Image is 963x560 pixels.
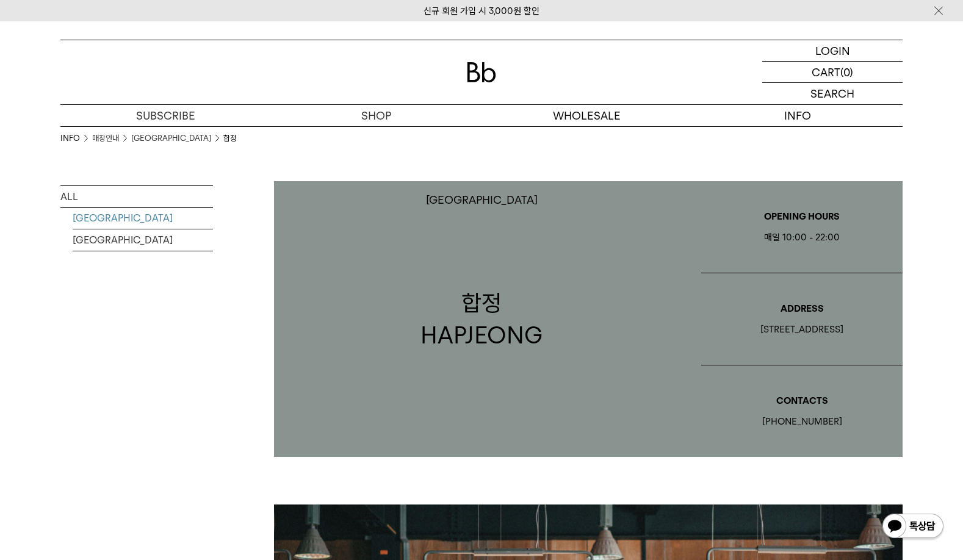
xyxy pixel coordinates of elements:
p: ADDRESS [701,301,903,316]
a: 매장안내 [92,132,119,145]
a: 신규 회원 가입 시 3,000원 할인 [424,5,539,16]
div: [PHONE_NUMBER] [701,414,903,429]
p: [GEOGRAPHIC_DATA] [426,193,538,206]
p: OPENING HOURS [701,209,903,224]
p: SEARCH [810,83,854,104]
p: LOGIN [815,40,850,61]
p: CONTACTS [701,393,903,408]
a: CART (0) [762,62,903,83]
p: 합정 [420,287,543,319]
p: CART [812,62,840,82]
div: 매일 10:00 - 22:00 [701,230,903,245]
div: [STREET_ADDRESS] [701,322,903,337]
p: INFO [692,105,903,126]
a: [GEOGRAPHIC_DATA] [73,207,213,229]
a: SHOP [271,105,482,126]
img: 카카오톡 채널 1:1 채팅 버튼 [881,512,945,542]
a: SUBSCRIBE [60,105,271,126]
a: [GEOGRAPHIC_DATA] [131,132,211,145]
img: 로고 [467,62,496,82]
a: LOGIN [762,40,903,62]
p: WHOLESALE [482,105,692,126]
p: HAPJEONG [420,319,543,351]
li: INFO [60,132,92,145]
p: (0) [840,62,853,82]
a: [GEOGRAPHIC_DATA] [73,229,213,251]
li: 합정 [223,132,237,145]
a: ALL [60,186,213,207]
